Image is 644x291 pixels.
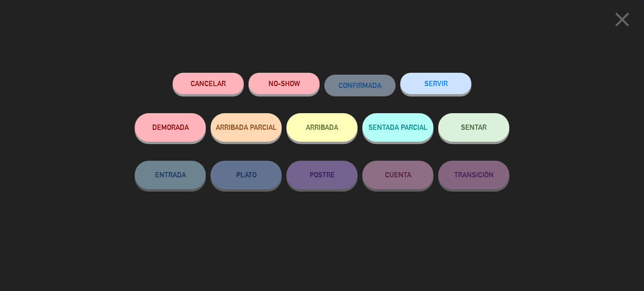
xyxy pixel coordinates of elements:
button: PLATO [211,161,282,189]
button: ARRIBADA PARCIAL [211,113,282,142]
i: close [610,8,634,31]
button: ENTRADA [135,161,206,189]
button: SENTADA PARCIAL [362,113,433,142]
button: SENTAR [438,113,509,142]
button: CUENTA [362,161,433,189]
button: ARRIBADA [286,113,358,142]
button: CONFIRMADA [324,75,396,96]
button: POSTRE [286,161,358,189]
span: SENTAR [461,123,487,131]
button: DEMORADA [135,113,206,142]
button: SERVIR [400,73,471,94]
button: close [607,7,637,35]
button: NO-SHOW [248,73,320,94]
span: ARRIBADA PARCIAL [216,123,277,131]
span: CONFIRMADA [339,81,381,89]
button: TRANSICIÓN [438,161,509,189]
button: Cancelar [173,73,244,94]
